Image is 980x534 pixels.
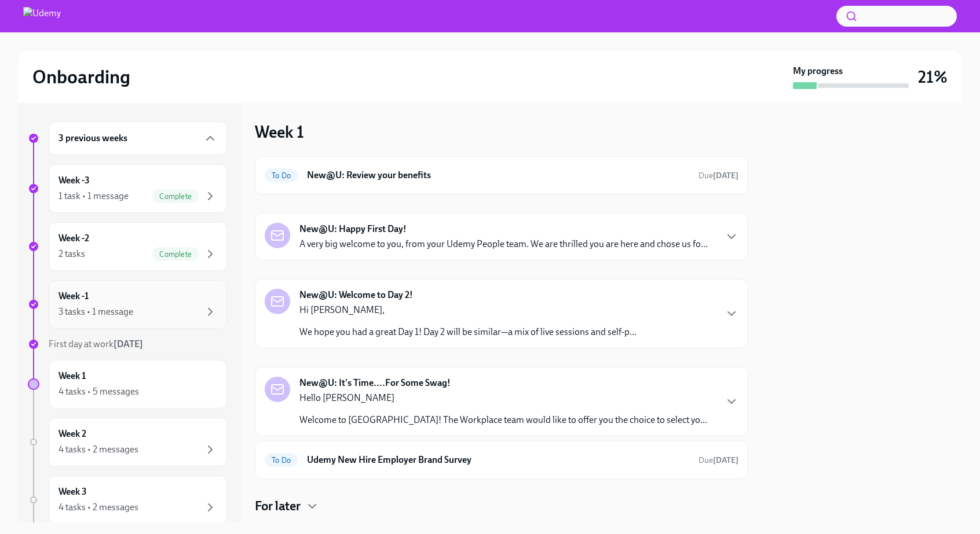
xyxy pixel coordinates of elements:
h6: Week 1 [58,370,86,382]
span: First day at work [49,338,143,349]
div: 4 tasks • 2 messages [58,501,138,514]
div: 2 tasks [58,248,85,260]
span: Complete [152,250,199,259]
span: To Do [265,171,298,180]
a: Week 14 tasks • 5 messages [28,360,227,408]
p: Hello [PERSON_NAME] [299,392,707,404]
strong: New@U: It's Time....For Some Swag! [299,377,451,389]
h6: Week -1 [58,290,89,303]
div: 3 previous weeks [49,121,227,155]
p: We hope you had a great Day 1! Day 2 will be similar—a mix of live sessions and self-p... [299,326,637,338]
h6: New@U: Review your benefits [307,169,689,182]
h4: For later [255,498,301,515]
strong: New@U: Welcome to Day 2! [299,289,413,301]
strong: [DATE] [713,455,738,465]
a: Week 24 tasks • 2 messages [28,418,227,466]
div: For later [255,498,748,515]
span: Complete [152,192,199,201]
div: 4 tasks • 2 messages [58,443,138,456]
h6: Udemy New Hire Employer Brand Survey [307,454,689,466]
p: Welcome to [GEOGRAPHIC_DATA]! The Workplace team would like to offer you the choice to select yo... [299,414,707,426]
a: To DoNew@U: Review your benefitsDue[DATE] [265,166,738,185]
a: Week 34 tasks • 2 messages [28,476,227,524]
span: Due [699,171,738,181]
div: 1 task • 1 message [58,190,129,202]
div: 4 tasks • 5 messages [58,385,139,398]
a: Week -31 task • 1 messageComplete [28,164,227,213]
a: First day at work[DATE] [28,338,227,351]
div: 3 tasks • 1 message [58,305,133,318]
strong: [DATE] [713,171,738,181]
a: To DoUdemy New Hire Employer Brand SurveyDue[DATE] [265,451,738,469]
p: A very big welcome to you, from your Udemy People team. We are thrilled you are here and chose us... [299,238,708,251]
span: October 13th, 2025 09:00 [699,170,738,181]
h6: Week 2 [58,428,86,440]
a: Week -22 tasksComplete [28,222,227,271]
h6: Week -3 [58,174,90,187]
h6: 3 previous weeks [58,132,127,145]
span: Due [699,455,738,465]
h3: 21% [918,67,948,87]
img: Udemy [23,7,61,25]
span: To Do [265,456,298,465]
strong: New@U: Happy First Day! [299,223,407,235]
h2: Onboarding [32,65,130,89]
span: October 11th, 2025 09:00 [699,455,738,466]
h3: Week 1 [255,121,304,142]
strong: [DATE] [114,338,143,349]
strong: My progress [793,65,843,78]
h6: Week -2 [58,232,89,245]
p: Hi [PERSON_NAME], [299,304,637,316]
h6: Week 3 [58,485,87,498]
a: Week -13 tasks • 1 message [28,280,227,329]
